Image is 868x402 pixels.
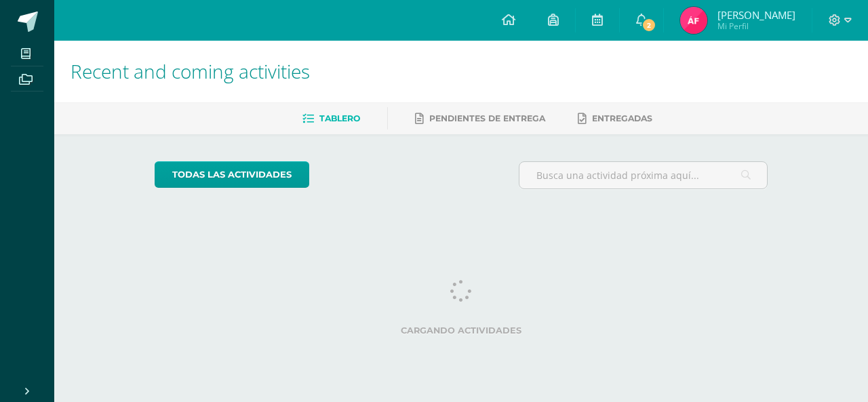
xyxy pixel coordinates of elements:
a: Tablero [302,108,360,129]
a: Entregadas [578,108,652,129]
span: 2 [642,18,656,33]
span: Tablero [319,113,360,123]
span: Entregadas [592,113,652,123]
a: todas las Actividades [155,161,309,188]
span: Pendientes de entrega [429,113,545,123]
span: Mi Perfil [717,20,795,32]
span: Recent and coming activities [71,58,310,84]
img: 8ca104c6be1271a0d6983d60639ccf36.png [680,7,707,34]
span: [PERSON_NAME] [717,8,795,22]
input: Busca una actividad próxima aquí... [519,162,768,188]
a: Pendientes de entrega [415,108,545,129]
label: Cargando actividades [155,325,768,336]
